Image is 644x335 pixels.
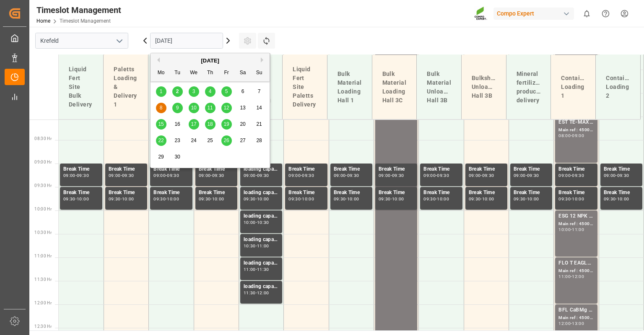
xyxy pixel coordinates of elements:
div: Choose Monday, September 1st, 2025 [156,86,166,97]
div: Break Time [334,165,369,174]
div: - [121,174,122,177]
div: Break Time [63,165,99,174]
div: loading capacity [244,283,279,291]
div: Break Time [514,165,549,174]
div: Th [205,68,216,78]
div: Break Time [604,189,639,197]
div: Choose Tuesday, September 2nd, 2025 [172,86,183,97]
span: 11:00 Hr [34,254,52,258]
div: Tu [172,68,183,78]
div: - [345,197,347,201]
div: Mo [156,68,166,78]
div: - [121,197,122,201]
div: 11:30 [244,291,256,295]
div: Break Time [109,189,144,197]
span: 11 [207,105,213,111]
div: Liquid Fert Site Bulk Delivery [65,62,96,112]
div: Bulk Material Loading Hall 3C [379,66,410,108]
div: - [571,322,572,325]
div: Break Time [604,165,639,174]
div: Choose Monday, September 15th, 2025 [156,119,166,130]
span: 4 [209,88,212,94]
div: Choose Tuesday, September 23rd, 2025 [172,135,183,146]
div: 09:00 [288,174,301,177]
div: Break Time [288,189,324,197]
div: Break Time [469,189,504,197]
div: Choose Wednesday, September 24th, 2025 [189,135,199,146]
div: Choose Friday, September 5th, 2025 [221,86,232,97]
div: - [571,174,572,177]
div: Main ref : 4500000982, 2000001027 [558,127,594,134]
span: 12:00 Hr [34,301,52,305]
button: Compo Expert [493,5,577,21]
div: loading capacity [244,236,279,244]
div: Choose Monday, September 29th, 2025 [156,152,166,162]
span: 28 [256,138,262,143]
div: Choose Sunday, September 21st, 2025 [254,119,265,130]
span: 25 [207,138,213,143]
div: Container Loading 1 [558,70,589,104]
div: Break Time [469,165,504,174]
div: Choose Saturday, September 13th, 2025 [238,103,248,113]
span: 2 [176,88,179,94]
span: 13 [240,105,245,111]
div: 10:00 [482,197,494,201]
div: Paletts Loading & Delivery 1 [110,62,141,112]
div: Break Time [558,165,594,174]
div: Choose Monday, September 8th, 2025 [156,103,166,113]
div: 10:30 [257,221,269,224]
div: Choose Friday, September 12th, 2025 [221,103,232,113]
span: 19 [223,121,229,127]
div: Break Time [63,189,99,197]
span: 16 [174,121,180,127]
div: Choose Saturday, September 6th, 2025 [238,86,248,97]
div: 09:30 [558,197,571,201]
div: 09:30 [572,174,584,177]
div: FLO T EAGLE MASTER [DATE] 25kg (x42) WW; [558,259,594,267]
div: Choose Sunday, September 28th, 2025 [254,135,265,146]
div: 09:30 [122,174,134,177]
div: - [436,174,437,177]
div: Choose Thursday, September 18th, 2025 [205,119,216,130]
span: 23 [174,138,180,143]
div: We [189,68,199,78]
div: 12:00 [257,291,269,295]
div: 10:00 [167,197,179,201]
div: 11:00 [572,228,584,231]
div: Compo Expert [493,8,574,20]
div: loading capacity [244,259,279,267]
div: Bulk Material Unloading Hall 3B [423,66,454,108]
span: 8 [160,105,163,111]
div: - [210,197,212,201]
div: - [301,174,302,177]
div: ESG 12 NPK [DATE] 1200kg BB; [558,212,594,221]
div: Choose Wednesday, September 17th, 2025 [189,119,199,130]
button: Next Month [261,57,266,62]
div: 08:00 [558,134,571,138]
div: Break Time [288,165,324,174]
div: - [301,197,302,201]
div: 09:00 [379,174,391,177]
a: Home [36,18,50,24]
div: - [256,197,257,201]
div: - [480,197,482,201]
div: 10:00 [617,197,629,201]
div: 09:30 [514,197,526,201]
div: - [436,197,437,201]
div: - [571,228,572,231]
div: 09:00 [604,174,616,177]
div: 09:00 [514,174,526,177]
div: - [256,267,257,271]
span: 1 [160,88,163,94]
div: - [480,174,482,177]
span: 20 [240,121,245,127]
div: 09:30 [212,174,224,177]
div: 10:30 [244,244,256,248]
div: Break Time [514,189,549,197]
div: 13:00 [572,322,584,325]
div: 10:00 [77,197,89,201]
span: 11:30 Hr [34,277,52,282]
div: Break Time [153,189,189,197]
div: - [526,174,527,177]
div: Break Time [379,165,414,174]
